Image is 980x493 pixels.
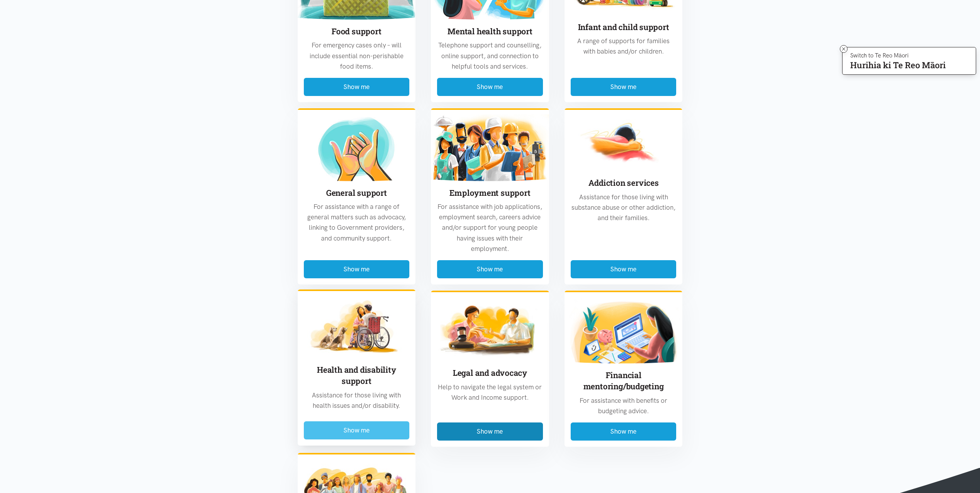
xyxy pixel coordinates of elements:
h3: Financial mentoring/budgeting [571,370,677,392]
h3: General support [304,187,410,199]
button: Show me [304,78,410,96]
p: A range of supports for families with babies and/or children. [571,36,677,57]
p: For assistance with benefits or budgeting advice. [571,395,677,416]
h3: Health and disability support [304,364,410,387]
button: Show me [437,422,543,441]
button: Show me [571,78,677,96]
p: Hurihia ki Te Reo Māori [850,62,946,69]
p: For assistance with job applications, employment search, careers advice and/or support for young ... [437,202,543,254]
button: Show me [571,422,677,441]
p: For assistance with a range of general matters such as advocacy, linking to Government providers,... [304,202,410,244]
p: For emergency cases only – will include essential non-perishable food items. [304,40,410,72]
p: Telephone support and counselling, online support, and connection to helpful tools and services. [437,40,543,72]
h3: Mental health support [437,26,543,37]
p: Switch to Te Reo Māori [850,53,946,58]
button: Show me [304,421,410,439]
p: Assistance for those living with health issues and/or disability. [304,390,410,411]
h3: Addiction services [571,177,677,188]
button: Show me [571,260,677,278]
h3: Infant and child support [571,22,677,33]
button: Show me [437,78,543,96]
button: Show me [437,260,543,278]
h3: Legal and advocacy [437,367,543,379]
p: Help to navigate the legal system or Work and Income support. [437,382,543,403]
h3: Food support [304,26,410,37]
h3: Employment support [437,187,543,199]
p: Assistance for those living with substance abuse or other addiction, and their families. [571,192,677,224]
button: Show me [304,260,410,278]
